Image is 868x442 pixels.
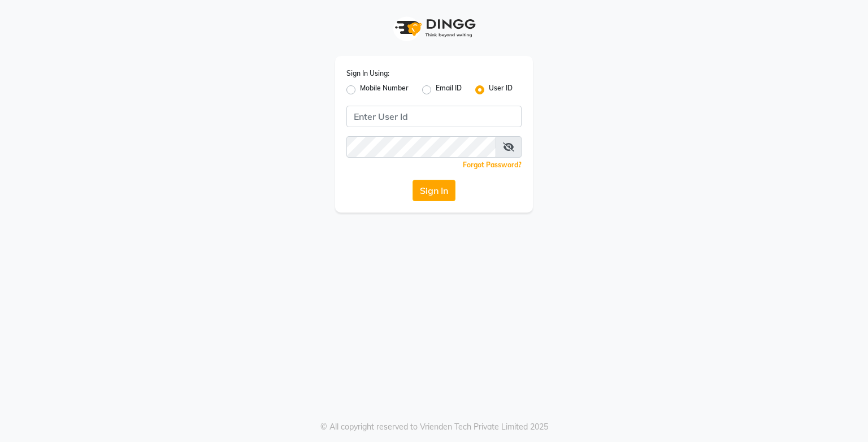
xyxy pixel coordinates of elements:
label: Email ID [436,83,462,97]
label: Sign In Using: [346,68,389,79]
img: logo1.svg [389,11,479,45]
a: Forgot Password? [463,161,522,169]
input: Username [346,106,522,127]
label: Mobile Number [360,83,409,97]
button: Sign In [413,180,455,201]
input: Username [346,136,496,158]
label: User ID [489,83,513,97]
